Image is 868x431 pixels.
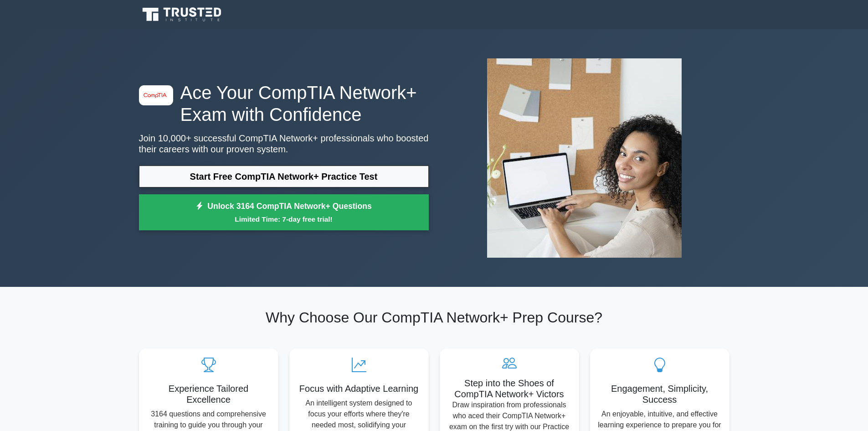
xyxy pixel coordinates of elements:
[146,383,271,405] h5: Experience Tailored Excellence
[139,133,429,155] p: Join 10,000+ successful CompTIA Network+ professionals who boosted their careers with our proven ...
[150,214,417,224] small: Limited Time: 7-day free trial!
[447,378,572,400] h5: Step into the Shoes of CompTIA Network+ Victors
[297,383,421,394] h5: Focus with Adaptive Learning
[139,166,429,187] a: Start Free CompTIA Network+ Practice Test
[139,194,429,231] a: Unlock 3164 CompTIA Network+ QuestionsLimited Time: 7-day free trial!
[597,383,722,405] h5: Engagement, Simplicity, Success
[139,82,429,125] h1: Ace Your CompTIA Network+ Exam with Confidence
[139,309,729,326] h2: Why Choose Our CompTIA Network+ Prep Course?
